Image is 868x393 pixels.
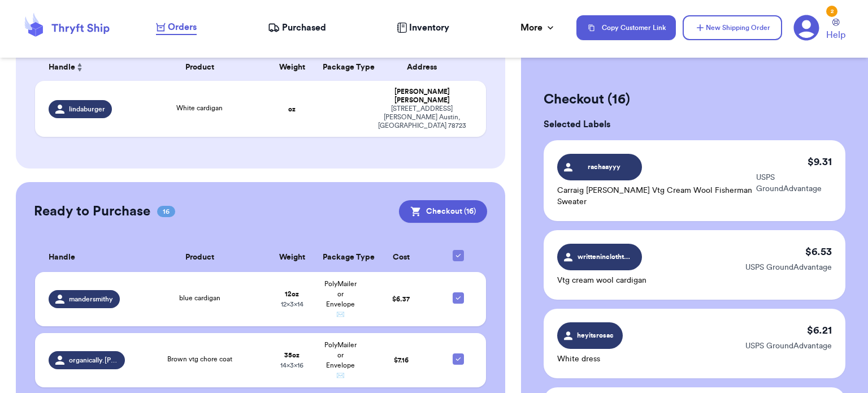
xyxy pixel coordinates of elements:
th: Weight [268,243,316,272]
span: Handle [49,252,75,264]
button: New Shipping Order [683,15,782,40]
div: [STREET_ADDRESS][PERSON_NAME] Austin , [GEOGRAPHIC_DATA] 78723 [371,105,472,130]
h2: Checkout ( 16 ) [544,90,845,109]
span: PolyMailer or Envelope ✉️ [324,280,357,318]
th: Address [364,54,486,81]
span: 16 [157,206,175,217]
span: heyitsrosac [576,330,615,340]
span: White cardigan [176,105,223,111]
th: Cost [364,243,437,272]
a: 2 [793,15,819,41]
th: Weight [268,54,316,81]
a: Orders [156,20,197,35]
p: Carraig [PERSON_NAME] Vtg Cream Wool Fisherman Sweater [557,185,756,208]
th: Product [132,243,267,272]
strong: 35 oz [284,352,300,359]
th: Package Type [316,54,364,81]
span: writtenincloththrift [578,252,631,262]
p: White dress [557,353,623,365]
span: blue cardigan [179,295,220,301]
button: Sort ascending [75,61,84,74]
div: More [520,21,556,34]
a: Purchased [268,21,326,34]
th: Package Type [316,243,364,272]
span: mandersmithy [69,295,113,304]
span: rachaayyy [578,162,631,172]
span: 12 x 3 x 14 [281,301,303,308]
strong: 12 oz [285,291,299,297]
span: Purchased [282,21,326,34]
span: Brown vtg chore coat [167,356,232,362]
button: Copy Customer Link [576,15,676,40]
th: Product [132,54,267,81]
p: USPS GroundAdvantage [745,340,832,352]
p: $ 9.31 [808,154,832,170]
p: USPS GroundAdvantage [745,262,832,273]
span: 14 x 3 x 16 [280,362,303,369]
span: Orders [168,20,197,34]
h2: Ready to Purchase [34,202,150,221]
span: $ 6.37 [392,296,410,303]
span: Inventory [409,21,449,34]
a: Help [826,19,845,42]
p: $ 6.53 [805,244,832,260]
div: [PERSON_NAME] [PERSON_NAME] [371,88,472,105]
strong: oz [288,106,296,113]
p: $ 6.21 [807,322,832,338]
span: PolyMailer or Envelope ✉️ [324,342,357,379]
p: Vtg cream wool cardigan [557,275,646,286]
div: 2 [826,6,837,17]
span: lindaburger [69,105,105,114]
span: Help [826,28,845,42]
span: $ 7.16 [394,357,409,364]
span: Handle [49,62,75,74]
p: USPS GroundAdvantage [756,172,832,195]
h3: Selected Labels [544,118,845,131]
span: organically.[PERSON_NAME] [69,356,119,365]
button: Checkout (16) [399,200,487,223]
a: Inventory [397,21,449,34]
